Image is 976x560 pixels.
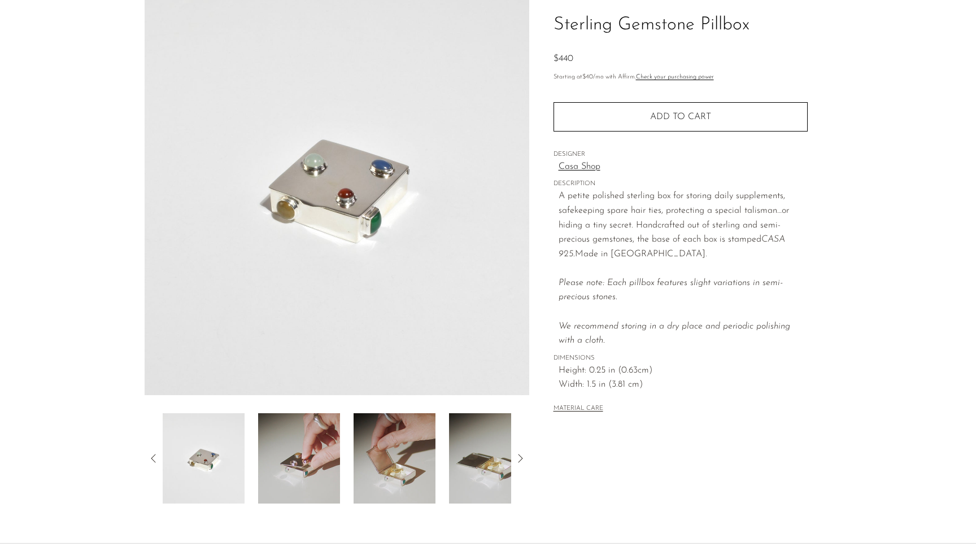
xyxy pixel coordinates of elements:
img: Sterling Gemstone Pillbox [163,413,245,504]
p: Starting at /mo with Affirm. [554,72,808,82]
span: DIMENSIONS [554,353,808,364]
button: MATERIAL CARE [554,405,603,413]
span: $440 [554,54,573,63]
span: Add to cart [650,112,711,123]
button: Add to cart [554,102,808,132]
a: Check your purchasing power - Learn more about Affirm Financing (opens in modal) [636,74,714,80]
p: A petite polished sterling box for storing daily supplements, safekeeping spare hair ties, protec... [559,189,808,348]
img: Sterling Gemstone Pillbox [258,413,340,504]
img: Sterling Gemstone Pillbox [354,413,435,504]
span: DESCRIPTION [554,179,808,189]
span: DESIGNER [554,150,808,160]
em: CASA 925. [559,235,785,259]
span: $40 [582,74,593,80]
em: Please note: Each pillbox features slight variations in semi-precious stones. [559,278,790,345]
span: Height: 0.25 in (0.63cm) [559,364,808,378]
h1: Sterling Gemstone Pillbox [554,11,808,40]
a: Casa Shop [559,160,808,174]
span: Width: 1.5 in (3.81 cm) [559,378,808,392]
img: Sterling Gemstone Pillbox [449,413,531,504]
i: We recommend storing in a dry place and periodic polishing with a cloth. [559,322,790,345]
